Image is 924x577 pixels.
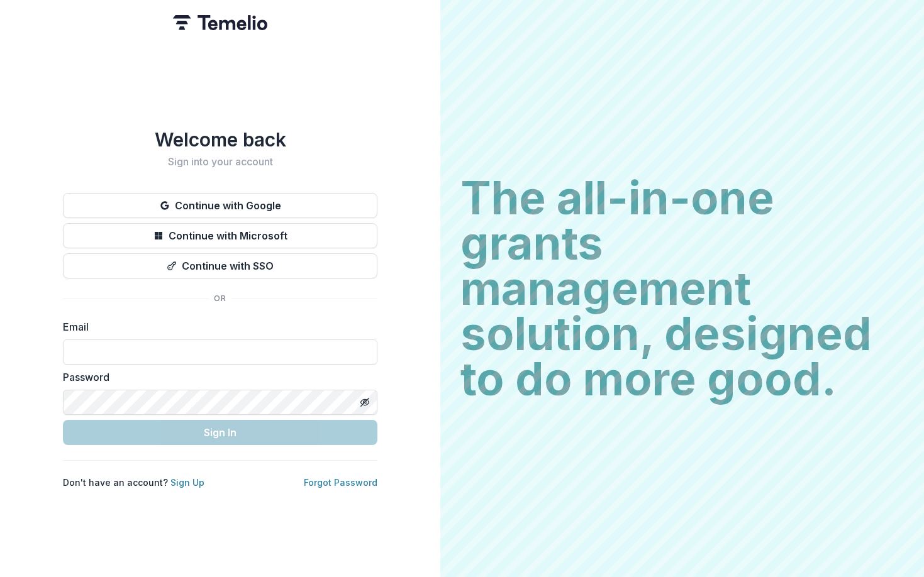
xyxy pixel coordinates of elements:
label: Password [63,370,370,385]
button: Sign In [63,420,377,445]
h2: Sign into your account [63,156,377,168]
button: Toggle password visibility [355,392,375,412]
p: Don't have an account? [63,476,204,489]
a: Forgot Password [304,477,377,488]
img: Temelio [173,15,267,30]
a: Sign Up [170,477,204,488]
label: Email [63,319,370,334]
button: Continue with Microsoft [63,223,377,248]
button: Continue with SSO [63,253,377,278]
h1: Welcome back [63,128,377,151]
button: Continue with Google [63,193,377,218]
